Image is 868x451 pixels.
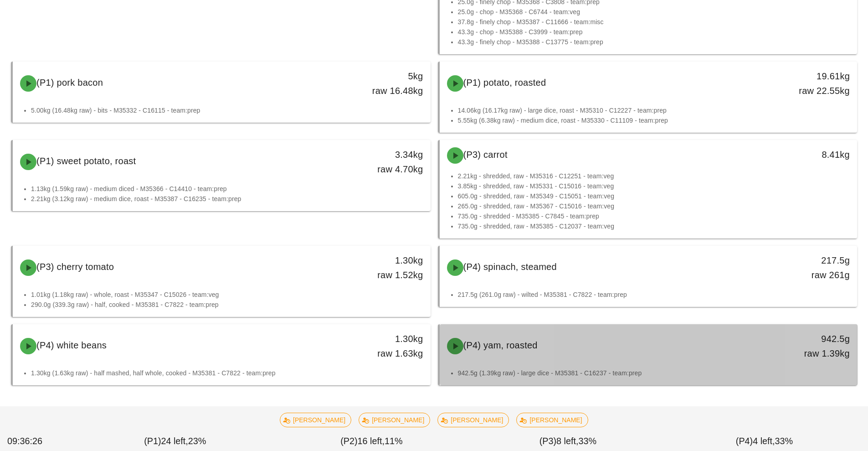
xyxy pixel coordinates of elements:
div: (P2) 11% [273,433,470,450]
div: (P1) 23% [77,433,273,450]
li: 290.0g (339.3g raw) - half, cooked - M35381 - C7822 - team:prep [31,300,423,310]
span: [PERSON_NAME] [523,413,582,427]
span: [PERSON_NAME] [444,413,503,427]
div: 09:36:26 [5,433,77,450]
div: 1.30kg raw 1.63kg [330,332,423,361]
li: 25.0g - chop - M35368 - C6744 - team:veg [458,7,850,17]
div: 8.41kg [757,147,850,162]
li: 605.0g - shredded, raw - M35349 - C15051 - team:veg [458,191,850,201]
span: 16 left, [358,436,385,446]
li: 3.85kg - shredded, raw - M35331 - C15016 - team:veg [458,181,850,191]
li: 43.3g - finely chop - M35388 - C13775 - team:prep [458,37,850,47]
li: 14.06kg (16.17kg raw) - large dice, roast - M35310 - C12227 - team:prep [458,105,850,115]
div: (P3) 33% [470,433,666,450]
li: 2.21kg - shredded, raw - M35316 - C12251 - team:veg [458,171,850,181]
li: 735.0g - shredded - M35385 - C7845 - team:prep [458,211,850,221]
span: 24 left, [161,436,188,446]
li: 942.5g (1.39kg raw) - large dice - M35381 - C16237 - team:prep [458,368,850,378]
li: 5.55kg (6.38kg raw) - medium dice, roast - M35330 - C11109 - team:prep [458,115,850,125]
span: (P3) carrot [463,150,508,160]
li: 5.00kg (16.48kg raw) - bits - M35332 - C16115 - team:prep [31,105,423,115]
li: 217.5g (261.0g raw) - wilted - M35381 - C7822 - team:prep [458,290,850,300]
div: 3.34kg raw 4.70kg [330,147,423,176]
div: 1.30kg raw 1.52kg [330,253,423,282]
span: (P1) pork bacon [36,78,103,88]
span: (P1) sweet potato, roast [36,156,136,166]
div: 217.5g raw 261g [757,253,850,282]
li: 2.21kg (3.12kg raw) - medium dice, roast - M35387 - C16235 - team:prep [31,194,423,204]
li: 1.13kg (1.59kg raw) - medium diced - M35366 - C14410 - team:prep [31,184,423,194]
span: [PERSON_NAME] [365,413,424,427]
span: 8 left, [556,436,578,446]
li: 1.01kg (1.18kg raw) - whole, roast - M35347 - C15026 - team:veg [31,290,423,300]
li: 1.30kg (1.63kg raw) - half mashed, half whole, cooked - M35381 - C7822 - team:prep [31,368,423,378]
span: (P4) spinach, steamed [463,262,557,272]
span: (P3) cherry tomato [36,262,114,272]
div: 942.5g raw 1.39kg [757,332,850,361]
span: (P4) yam, roasted [463,340,538,350]
li: 265.0g - shredded, raw - M35367 - C15016 - team:veg [458,201,850,211]
div: 5kg raw 16.48kg [330,69,423,98]
div: (P4) 33% [666,433,863,450]
span: 4 left, [753,436,775,446]
div: 19.61kg raw 22.55kg [757,69,850,98]
li: 43.3g - chop - M35388 - C3999 - team:prep [458,27,850,37]
li: 735.0g - shredded, raw - M35385 - C12037 - team:veg [458,221,850,231]
li: 37.8g - finely chop - M35387 - C11666 - team:misc [458,17,850,27]
span: (P1) potato, roasted [463,78,546,88]
span: (P4) white beans [36,340,107,350]
span: [PERSON_NAME] [286,413,345,427]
